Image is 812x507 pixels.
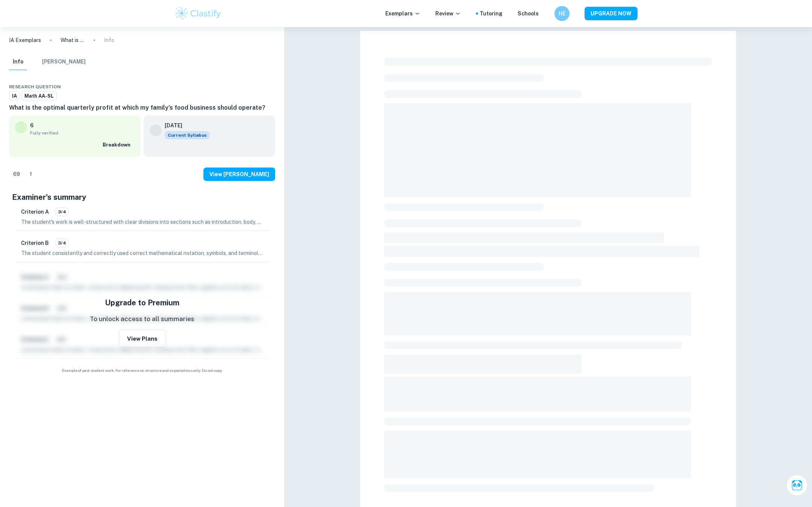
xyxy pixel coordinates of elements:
[55,240,69,246] span: 3/4
[22,92,56,100] span: Math AA-SL
[9,92,20,100] span: IA
[9,368,275,373] span: Example of past student work. For reference on structure and expectations only. Do not copy.
[12,192,272,203] h5: Examiner's summary
[42,54,86,70] button: [PERSON_NAME]
[435,9,461,18] p: Review
[165,131,210,139] div: This exemplar is based on the current syllabus. Feel free to refer to it for inspiration/ideas wh...
[203,167,275,181] button: View [PERSON_NAME]
[105,297,179,308] h5: Upgrade to Premium
[558,9,567,18] h6: HE
[385,9,420,18] p: Exemplars
[30,130,135,136] span: Fully verified
[174,6,222,21] img: Clastify logo
[518,9,539,18] a: Schools
[165,121,204,130] h6: [DATE]
[554,6,570,21] button: HE
[21,208,49,216] h6: Criterion A
[9,36,41,44] a: IA Exemplars
[9,103,275,112] h6: What is the optimal quarterly profit at which my family's food business should operate?
[585,7,638,20] button: UPGRADE NOW
[55,208,69,215] span: 3/4
[480,9,503,18] a: Tutoring
[545,12,548,15] button: Help and Feedback
[30,121,33,130] p: 6
[9,168,24,180] div: Like
[9,83,61,90] span: Research question
[101,139,135,151] button: Breakdown
[262,82,268,91] div: Bookmark
[90,314,194,324] p: To unlock access to all summaries
[269,82,275,91] div: Report issue
[21,239,49,247] h6: Criterion B
[61,36,85,44] p: What is the optimal quarterly profit at which my family's food business should operate?
[254,82,260,91] div: Download
[119,330,166,348] button: View Plans
[21,249,263,257] p: The student consistently and correctly used correct mathematical notation, symbols, and terminolo...
[104,36,114,44] p: Info
[26,171,36,178] span: 1
[247,82,253,91] div: Share
[21,91,57,101] a: Math AA-SL
[21,218,263,226] p: The student's work is well-structured with clear divisions into sections such as introduction, bo...
[9,171,24,178] span: 69
[26,168,36,180] div: Dislike
[9,54,27,70] button: Info
[9,91,20,101] a: IA
[786,475,807,496] button: Ask Clai
[165,131,210,139] span: Current Syllabus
